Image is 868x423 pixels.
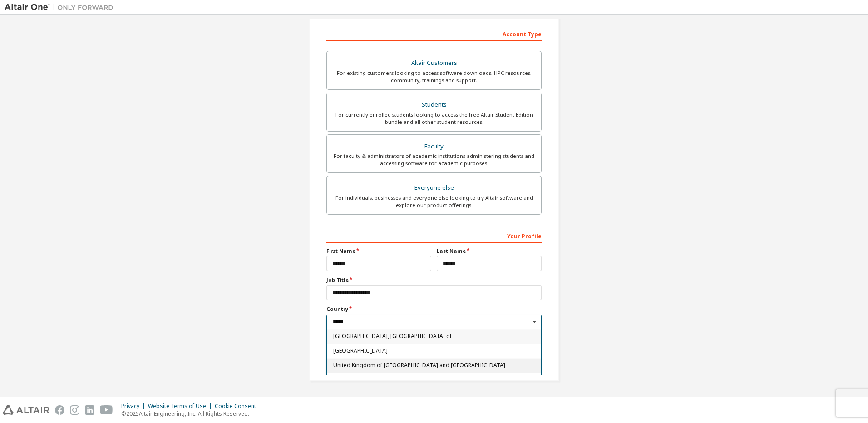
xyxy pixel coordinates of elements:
span: [GEOGRAPHIC_DATA] [333,348,535,354]
div: Privacy [121,403,148,410]
label: Job Title [326,276,542,284]
div: Faculty [332,140,536,153]
div: Students [332,98,536,111]
img: linkedin.svg [85,405,94,415]
div: Your Profile [326,228,542,243]
label: Last Name [437,247,542,255]
img: instagram.svg [70,405,79,415]
img: altair_logo.svg [3,405,49,415]
img: facebook.svg [55,405,64,415]
label: Country [326,305,542,313]
span: [GEOGRAPHIC_DATA], [GEOGRAPHIC_DATA] of [333,334,535,339]
div: For individuals, businesses and everyone else looking to try Altair software and explore our prod... [332,194,536,209]
div: For faculty & administrators of academic institutions administering students and accessing softwa... [332,152,536,167]
div: Altair Customers [332,57,536,69]
span: United Kingdom of [GEOGRAPHIC_DATA] and [GEOGRAPHIC_DATA] [333,363,535,368]
div: Everyone else [332,182,536,194]
div: For existing customers looking to access software downloads, HPC resources, community, trainings ... [332,69,536,84]
div: Website Terms of Use [148,403,215,410]
img: Altair One [5,3,118,12]
div: Account Type [326,26,542,41]
label: First Name [326,247,431,255]
img: youtube.svg [100,405,113,415]
p: © 2025 Altair Engineering, Inc. All Rights Reserved. [121,410,261,418]
div: For currently enrolled students looking to access the free Altair Student Edition bundle and all ... [332,111,536,126]
div: Cookie Consent [215,403,261,410]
